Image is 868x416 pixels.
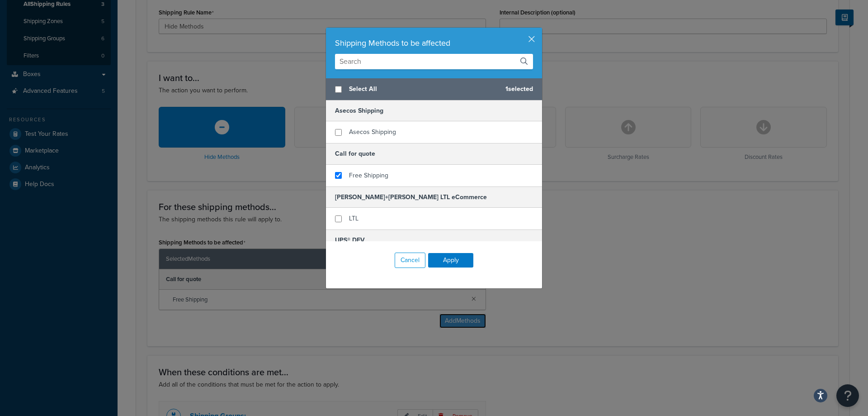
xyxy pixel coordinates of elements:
button: Cancel [395,253,425,268]
div: Shipping Methods to be affected [335,37,533,49]
input: Search [335,54,533,69]
h5: [PERSON_NAME]+[PERSON_NAME] LTL eCommerce [326,186,542,208]
span: LTL [349,214,359,223]
h5: Asecos Shipping [326,100,542,121]
span: Select All [349,83,498,96]
button: Apply [428,253,473,268]
div: 1 selected [326,78,542,100]
span: Asecos Shipping [349,127,396,137]
span: Free Shipping [349,171,388,180]
h5: UPS® DEV [326,230,542,251]
h5: Call for quote [326,143,542,164]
